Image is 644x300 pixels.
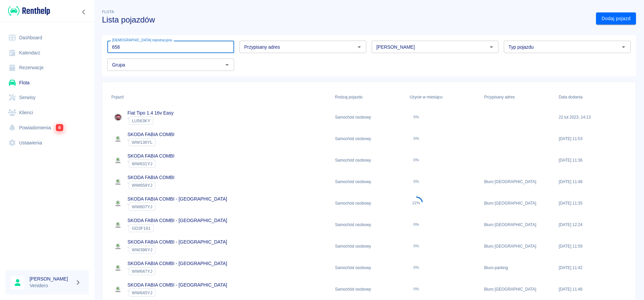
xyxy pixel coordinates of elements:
[5,60,89,75] a: Rezerwacje
[555,278,630,300] div: [DATE] 11:46
[332,278,406,300] div: Samochód osobowy
[129,183,155,188] span: WW658YJ
[127,181,174,189] div: `
[127,110,173,116] a: Fiat Tipo 1.4 16v Easy
[5,135,89,151] a: Ustawienia
[30,275,72,282] h6: [PERSON_NAME]
[111,240,125,253] img: Image
[5,120,89,135] a: Powiadomienia6
[127,261,227,266] a: SKODA FABIA COMBI - [GEOGRAPHIC_DATA]
[481,214,555,235] div: Biuro [GEOGRAPHIC_DATA]
[127,132,174,137] a: SKODA FABIA COMBI
[619,42,628,52] button: Otwórz
[414,136,419,141] div: 0%
[30,282,72,289] p: Venidero
[414,115,419,119] div: 0%
[129,140,155,145] span: WW136YL
[335,88,363,106] div: Rodzaj pojazdu
[481,278,555,300] div: Biuro [GEOGRAPHIC_DATA]
[555,214,630,235] div: [DATE] 12:24
[129,226,153,231] span: GD3F161
[414,222,419,227] div: 0%
[414,158,419,162] div: 0%
[111,175,125,188] img: Image
[111,88,123,106] div: Pojazd
[111,218,125,231] img: Image
[414,265,419,270] div: 0%
[127,160,174,168] div: `
[481,257,555,278] div: Biuro-parking
[127,153,174,159] a: SKODA FABIA COMBI
[555,106,630,128] div: 22 lut 2023, 14:13
[129,118,153,123] span: LU563KY
[414,179,419,184] div: 0%
[413,201,420,205] div: 22%
[111,283,125,296] img: Image
[332,149,406,171] div: Samochód osobowy
[108,88,332,106] div: Pojazd
[8,5,50,16] img: Renthelp logo
[414,244,419,248] div: 0%
[127,218,227,223] a: SKODA FABIA COMBI - [GEOGRAPHIC_DATA]
[102,15,591,25] h3: Lista pojazdów
[481,192,555,214] div: Biuro [GEOGRAPHIC_DATA]
[332,128,406,149] div: Samochód osobowy
[555,235,630,257] div: [DATE] 11:59
[127,289,227,297] div: `
[79,8,89,16] button: Zwiń nawigację
[596,12,636,25] a: Dodaj pojazd
[127,175,174,180] a: SKODA FABIA COMBI
[414,287,419,291] div: 0%
[111,111,125,124] img: Image
[555,257,630,278] div: [DATE] 11:42
[355,42,364,52] button: Otwórz
[111,132,125,145] img: Image
[332,88,406,106] div: Rodzaj pojazdu
[127,196,227,202] a: SKODA FABIA COMBI - [GEOGRAPHIC_DATA]
[127,138,174,146] div: `
[555,192,630,214] div: [DATE] 11:35
[481,88,555,106] div: Przypisany adres
[123,92,133,102] button: Sort
[129,269,155,274] span: WW647YJ
[129,247,155,252] span: WW396YJ
[111,154,125,167] img: Image
[332,257,406,278] div: Samochód osobowy
[127,203,227,211] div: `
[559,88,583,106] div: Data dodania
[102,10,114,14] span: Flota
[555,171,630,192] div: [DATE] 11:48
[111,261,125,274] img: Image
[5,90,89,105] a: Serwisy
[332,214,406,235] div: Samochód osobowy
[127,282,227,288] a: SKODA FABIA COMBI - [GEOGRAPHIC_DATA]
[129,290,155,295] span: WW645YJ
[129,161,155,166] span: WW631YJ
[484,88,515,106] div: Przypisany adres
[332,235,406,257] div: Samochód osobowy
[56,124,63,131] span: 6
[5,5,50,16] a: Renthelp logo
[127,246,227,254] div: `
[127,267,227,275] div: `
[127,117,173,125] div: `
[481,235,555,257] div: Biuro [GEOGRAPHIC_DATA]
[487,42,496,52] button: Otwórz
[222,60,232,70] button: Otwórz
[332,171,406,192] div: Samochód osobowy
[5,30,89,45] a: Dashboard
[555,128,630,149] div: [DATE] 11:53
[112,38,172,43] label: [DEMOGRAPHIC_DATA] rejestracyjna
[5,75,89,90] a: Flota
[129,204,155,209] span: WW607YJ
[481,171,555,192] div: Biuro [GEOGRAPHIC_DATA]
[332,192,406,214] div: Samochód osobowy
[5,45,89,60] a: Kalendarz
[5,105,89,120] a: Klienci
[555,149,630,171] div: [DATE] 11:36
[332,106,406,128] div: Samochód osobowy
[406,88,481,106] div: Użycie w miesiącu
[410,88,442,106] div: Użycie w miesiącu
[555,88,630,106] div: Data dodania
[127,239,227,245] a: SKODA FABIA COMBI - [GEOGRAPHIC_DATA]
